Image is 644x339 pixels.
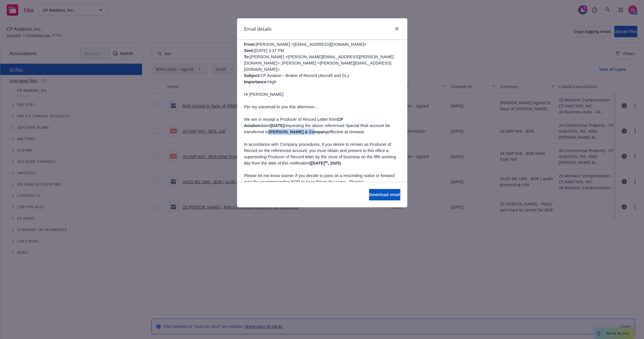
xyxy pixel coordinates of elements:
span: Download email [369,192,400,197]
b: [DATE] [270,123,284,128]
a: close [393,25,400,32]
p: [PERSON_NAME] <[EMAIL_ADDRESS][DOMAIN_NAME]> [DATE] 3:37 PM [PERSON_NAME] <[PERSON_NAME][EMAIL_AD... [244,41,400,85]
b: [PERSON_NAME] & Company [269,130,328,134]
sup: th [325,160,328,164]
b: Subject: [244,73,260,78]
p: Hi [PERSON_NAME]: [244,91,400,97]
p: We are in receipt a Producer of Record Letter from dated requesting the above referenced Special ... [244,116,400,135]
b: Importance: [244,80,268,84]
b: To: [244,55,250,59]
p: In accordance with Company procedures, if you desire to remain as Producer of Record on the refer... [244,141,400,166]
h1: Email details [244,25,272,33]
button: Download email [369,189,400,200]
b: From: [244,42,256,47]
b: Sent: [244,48,255,53]
p: Per my voicemail to you this afternoon… [244,104,400,110]
b: ([DATE] , 2025) [310,161,341,165]
p: Please let me know sooner if you decide to pass on a rescinding notice or forward over the counte... [244,172,400,185]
